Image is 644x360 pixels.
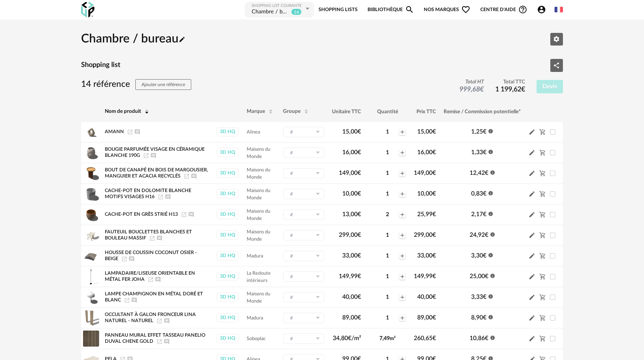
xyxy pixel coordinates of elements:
button: Devis [537,80,563,94]
span: € [358,232,361,238]
span: Pencil icon [529,190,535,197]
span: € [433,170,436,176]
span: Launch icon [181,212,187,217]
span: AMANN [105,129,124,134]
span: Information icon [490,334,495,340]
span: Nom de produit [105,109,141,114]
img: fr [555,5,563,14]
span: Maisons du Monde [247,292,270,303]
span: Plus icon [399,212,405,218]
div: 1 [376,273,398,280]
button: Share Variant icon [550,59,563,72]
span: Bout de canapé en bois de margousier, manguier et acacia recyclés [105,168,208,178]
span: Information icon [488,190,493,196]
span: Madura [247,254,263,258]
span: 3,30 [471,252,486,259]
span: Maisons du Monde [247,147,270,159]
span: 16,00 [342,149,361,155]
span: 1,25 [471,129,486,135]
a: 3D HQ [216,313,239,323]
span: 15,00 [417,129,436,135]
span: € [433,335,436,341]
span: 10,86 [470,335,488,341]
span: Plus icon [399,294,405,300]
span: 1,33 [471,149,486,155]
span: Lampadaire/liseuse Orientable En Métal Fer Joha [105,271,195,282]
span: Plus icon [399,315,405,321]
span: Share Variant icon [553,62,560,68]
span: €/m² [348,335,361,341]
span: Total TTC [495,79,525,86]
a: Shopping Lists [319,1,358,18]
div: Sélectionner un groupe [283,333,324,344]
span: Panneau mural effet tasseau panelio Duval Chene Gold [105,333,205,344]
img: Product pack shot [83,248,99,264]
span: € [483,191,486,197]
span: € [483,149,486,155]
span: Cart Minus icon [539,232,546,238]
div: Sélectionner un groupe [283,127,324,137]
span: Plus icon [399,129,405,135]
span: 24,92 [470,232,488,238]
img: Product pack shot [83,289,99,305]
span: Ajouter un commentaire [165,194,171,199]
a: 3D HQ [216,148,239,157]
button: Editer les paramètres [550,33,563,46]
div: 1 [376,191,398,197]
span: Ajouter une référence [141,82,185,87]
span: 1 199,62 [495,86,525,93]
span: Information icon [490,272,495,279]
span: Cart Minus icon [539,211,546,217]
div: 1 [376,129,398,135]
span: € [433,149,436,155]
span: € [483,129,486,135]
span: 89,00 [342,314,361,321]
div: 3D HQ [216,148,239,157]
span: € [485,170,488,176]
span: Cart Minus icon [539,191,546,197]
div: Sélectionner un groupe [283,313,324,323]
span: € [358,252,361,259]
span: Devis [542,83,557,90]
a: Launch icon [148,277,154,282]
div: Sélectionner un groupe [283,292,324,303]
span: Ajouter un commentaire [150,153,156,158]
span: Ajouter un commentaire [131,298,137,302]
span: Information icon [488,128,493,134]
span: Cart Minus icon [539,170,546,176]
div: Sélectionner un groupe [283,230,324,241]
span: € [358,170,361,176]
button: Ajouter une référence [135,79,191,90]
span: 40,00 [417,294,436,300]
span: Editer les paramètres [553,36,560,42]
span: € [433,252,436,259]
span: Groupe [283,109,301,114]
span: 149,00 [414,170,436,176]
span: Pencil icon [529,211,535,218]
span: Maisons du Monde [247,209,270,221]
span: Maisons du Monde [247,188,270,200]
span: Nos marques [424,1,470,18]
a: 3D HQ [216,251,239,261]
div: 3D HQ [216,292,239,302]
img: Product pack shot [83,310,99,326]
th: Quantité [365,101,410,122]
div: Sélectionner un groupe [283,189,324,199]
a: Launch icon [149,236,155,240]
span: Plus icon [399,274,405,280]
span: € [433,273,436,279]
a: 3D HQ [216,210,239,219]
th: Unitaire TTC [328,101,365,122]
span: Plus icon [399,253,405,259]
span: Launch icon [156,339,163,344]
a: 3D HQ [216,168,239,178]
span: € [480,86,484,93]
span: Bougie parfumée visage en céramique blanche 190g [105,147,205,158]
span: Information icon [488,148,493,155]
a: Launch icon [156,318,163,323]
span: Plus icon [399,170,405,176]
span: Plus icon [399,191,405,197]
h3: 14 référence [81,79,191,90]
span: 299,00 [414,232,436,238]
